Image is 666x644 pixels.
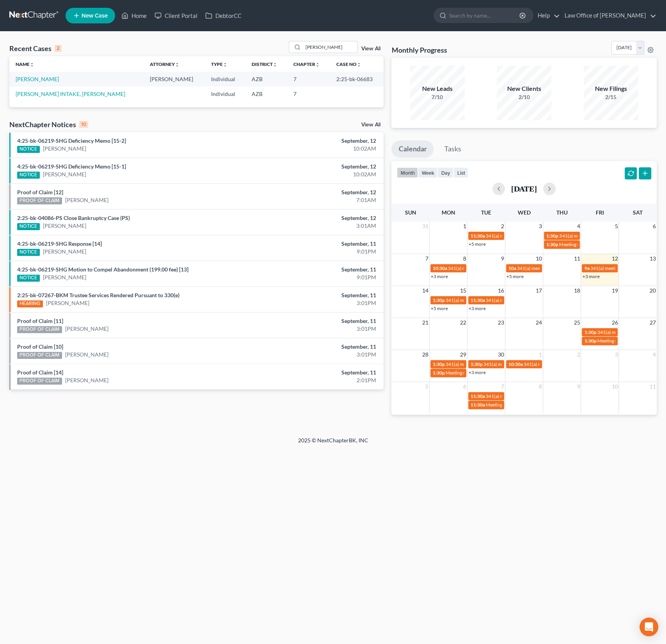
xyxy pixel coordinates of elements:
[361,122,380,128] a: View All
[261,273,376,281] div: 9:01PM
[43,222,86,230] a: [PERSON_NAME]
[17,300,43,307] div: HEARING
[559,233,634,239] span: 341(a) meeting for [PERSON_NAME]
[261,343,376,351] div: September, 11
[261,291,376,299] div: September, 11
[584,265,589,271] span: 9a
[446,361,558,367] span: 341(a) meeting for [PERSON_NAME] [PERSON_NAME]
[205,87,245,101] td: Individual
[431,305,448,311] a: +5 more
[611,382,618,391] span: 10
[261,351,376,358] div: 3:01PM
[576,350,581,359] span: 2
[469,369,486,375] a: +3 more
[17,146,40,153] div: NOTICE
[500,254,505,263] span: 9
[272,62,277,67] i: unfold_more
[511,185,537,193] h2: [DATE]
[433,361,445,367] span: 1:30p
[261,266,376,273] div: September, 11
[462,254,467,263] span: 8
[453,167,468,178] button: list
[639,617,658,636] div: Open Intercom Messenger
[245,87,287,101] td: AZB
[46,299,89,307] a: [PERSON_NAME]
[111,436,556,451] div: 2025 © NextChapterBK, INC
[175,62,179,67] i: unfold_more
[483,361,582,367] span: 341(a) meeting for Antawonia [PERSON_NAME]
[65,196,108,204] a: [PERSON_NAME]
[546,233,558,239] span: 1:30p
[497,84,551,93] div: New Clients
[649,286,657,295] span: 20
[43,170,86,178] a: [PERSON_NAME]
[573,318,581,327] span: 25
[17,378,62,385] div: PROOF OF CLAIM
[459,350,467,359] span: 29
[303,41,357,53] input: Search by name...
[201,9,245,23] a: DebtorCC
[584,93,638,101] div: 2/15
[261,137,376,145] div: September, 12
[65,325,108,333] a: [PERSON_NAME]
[421,350,429,359] span: 28
[9,120,88,129] div: NextChapter Notices
[421,286,429,295] span: 14
[418,167,437,178] button: week
[500,222,505,231] span: 2
[462,222,467,231] span: 1
[538,222,543,231] span: 3
[17,240,102,247] a: 4:25-bk-06219-SHG Response [14]
[17,266,188,273] a: 4:25-bk-06219-SHG Motion to Compel Abandonment (199.00 fee) [13]
[471,233,485,239] span: 11:30a
[559,241,646,247] span: Meeting of Creditors for [PERSON_NAME]
[590,265,665,271] span: 341(a) meeting for [PERSON_NAME]
[497,93,551,101] div: 2/10
[584,329,596,335] span: 1:30p
[538,382,543,391] span: 8
[261,240,376,248] div: September, 11
[17,369,63,376] a: Proof of Claim [14]
[448,265,523,271] span: 341(a) meeting for [PERSON_NAME]
[649,254,657,263] span: 13
[614,350,618,359] span: 3
[446,297,521,303] span: 341(a) meeting for [PERSON_NAME]
[17,352,62,359] div: PROOF OF CLAIM
[433,370,445,376] span: 1:30p
[261,369,376,376] div: September, 11
[486,297,602,303] span: 341(a) meeting for [PERSON_NAME] & [PERSON_NAME]
[459,286,467,295] span: 15
[469,241,486,247] a: +5 more
[486,393,561,399] span: 341(a) meeting for [PERSON_NAME]
[431,273,448,279] a: +3 more
[43,145,86,153] a: [PERSON_NAME]
[433,265,447,271] span: 10:30a
[481,209,491,216] span: Tue
[449,8,520,23] input: Search by name...
[424,254,429,263] span: 7
[500,382,505,391] span: 7
[471,297,485,303] span: 11:30a
[251,61,277,67] a: Districtunfold_more
[649,382,657,391] span: 11
[261,163,376,170] div: September, 12
[497,286,505,295] span: 16
[497,350,505,359] span: 30
[421,318,429,327] span: 21
[424,382,429,391] span: 5
[43,273,86,281] a: [PERSON_NAME]
[584,84,638,93] div: New Filings
[17,137,126,144] a: 4:25-bk-06219-SHG Deficiency Memo [15-2]
[151,9,201,23] a: Client Portal
[611,286,618,295] span: 19
[459,318,467,327] span: 22
[261,196,376,204] div: 7:01AM
[471,361,483,367] span: 1:30p
[652,350,657,359] span: 4
[391,45,447,55] h3: Monthly Progress
[497,318,505,327] span: 23
[556,209,568,216] span: Thu
[17,343,63,350] a: Proof of Claim [10]
[261,248,376,255] div: 9:01PM
[117,9,151,23] a: Home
